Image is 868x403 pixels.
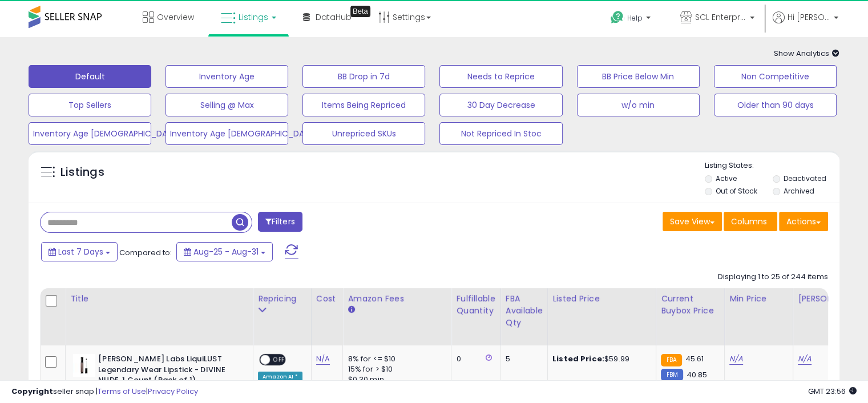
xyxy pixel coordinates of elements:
b: [PERSON_NAME] Labs LiquiLUST Legendary Wear Lipstick - DIVINE NUDE, 1 Count (Pack of 1) [98,354,237,389]
button: Save View [663,212,722,231]
button: Inventory Age [DEMOGRAPHIC_DATA] [29,122,151,145]
div: 8% for <= $10 [348,354,442,364]
div: FBA Available Qty [506,293,543,329]
a: N/A [798,353,812,365]
span: Help [627,13,643,23]
button: 30 Day Decrease [439,94,562,116]
button: w/o min [577,94,700,116]
span: Listings [239,11,268,23]
div: seller snap | | [11,386,198,397]
button: Filters [258,212,302,232]
small: Amazon Fees. [348,305,354,315]
label: Out of Stock [716,186,757,196]
span: DataHub [316,11,352,23]
a: N/A [729,353,743,365]
span: Compared to: [119,247,172,258]
button: Unrepriced SKUs [302,122,425,145]
button: Inventory Age [165,65,288,88]
span: Aug-25 - Aug-31 [193,246,259,257]
div: 0 [456,354,491,364]
label: Deactivated [783,174,826,183]
button: Non Competitive [714,65,837,88]
small: FBM [661,369,683,381]
button: BB Drop in 7d [302,65,425,88]
a: N/A [316,353,330,365]
h5: Listings [60,164,104,180]
div: Amazon Fees [348,293,446,305]
div: Listed Price [552,293,651,305]
button: Not Repriced In Stoc [439,122,562,145]
button: Items Being Repriced [302,94,425,116]
a: Hi [PERSON_NAME] [773,11,838,37]
button: Actions [779,212,828,231]
div: Current Buybox Price [661,293,720,317]
i: Get Help [610,10,624,25]
a: Privacy Policy [148,386,198,397]
span: Last 7 Days [58,246,103,257]
button: Default [29,65,151,88]
button: Aug-25 - Aug-31 [176,242,273,261]
div: Title [70,293,248,305]
p: Listing States: [705,160,839,171]
small: FBA [661,354,682,366]
button: Older than 90 days [714,94,837,116]
div: Amazon AI * [258,372,302,382]
button: BB Price Below Min [577,65,700,88]
strong: Copyright [11,386,53,397]
button: Columns [724,212,777,231]
label: Active [716,174,737,183]
img: 31Q9OfneHgL._SL40_.jpg [73,354,95,377]
span: OFF [270,355,288,365]
a: Help [601,2,662,37]
span: 45.61 [685,353,704,364]
span: SCL Enterprises [695,11,746,23]
span: Hi [PERSON_NAME] [788,11,830,23]
div: Min Price [729,293,788,305]
button: Top Sellers [29,94,151,116]
button: Selling @ Max [165,94,288,116]
div: Displaying 1 to 25 of 244 items [718,272,828,283]
div: Tooltip anchor [350,6,370,17]
span: Show Analytics [774,48,839,59]
button: Needs to Reprice [439,65,562,88]
div: [PERSON_NAME] [798,293,866,305]
span: 40.85 [686,369,707,380]
b: Listed Price: [552,353,604,364]
span: Overview [157,11,194,23]
div: 5 [506,354,539,364]
a: Terms of Use [98,386,146,397]
div: $0.30 min [348,374,442,385]
div: Fulfillable Quantity [456,293,495,317]
div: Cost [316,293,338,305]
button: Inventory Age [DEMOGRAPHIC_DATA] [165,122,288,145]
span: Columns [731,216,767,227]
label: Archived [783,186,814,196]
div: Repricing [258,293,306,305]
div: 15% for > $10 [348,364,442,374]
button: Last 7 Days [41,242,118,261]
div: $59.99 [552,354,647,364]
span: 2025-09-8 23:56 GMT [808,386,857,397]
